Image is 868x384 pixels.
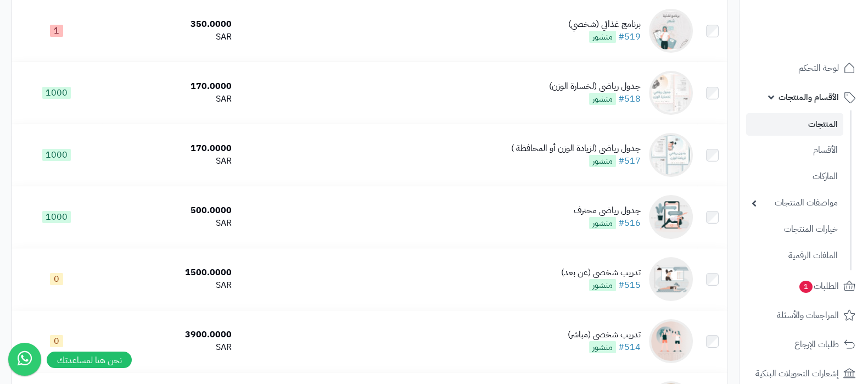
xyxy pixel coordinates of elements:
div: SAR [107,341,232,354]
span: 0 [50,273,63,285]
img: جدول رياضي (لزيادة الوزن أو المحافظة ) [649,133,693,177]
span: 1000 [42,149,71,161]
span: 1 [50,25,63,37]
div: 3900.0000 [107,329,232,341]
a: #514 [618,341,641,354]
span: 1000 [42,87,71,99]
span: منشور [589,217,616,229]
span: المراجعات والأسئلة [777,308,839,323]
span: الطلبات [798,279,839,294]
span: منشور [589,341,616,353]
div: تدريب شخصي (مباشر) [568,329,641,341]
div: جدول رياضي (لزيادة الوزن أو المحافظة ) [511,142,641,155]
img: تدريب شخصي (مباشر) [649,319,693,363]
div: SAR [107,93,232,105]
span: 1000 [42,211,71,223]
span: إشعارات التحويلات البنكية [755,366,839,381]
div: SAR [107,217,232,230]
div: 500.0000 [107,204,232,217]
img: logo-2.png [793,31,858,54]
img: جدول رياضي (لخسارة الوزن) [649,71,693,115]
img: جدول رياضي محترف [649,195,693,239]
a: #517 [618,154,641,168]
span: 0 [50,335,63,347]
img: برنامج غذائي (شخصي) [649,9,693,53]
span: منشور [589,31,616,43]
a: المنتجات [746,113,843,136]
span: 1 [799,281,813,293]
div: 170.0000 [107,80,232,93]
div: 170.0000 [107,142,232,155]
a: #515 [618,279,641,292]
span: طلبات الإرجاع [794,337,839,352]
div: برنامج غذائي (شخصي) [568,18,641,31]
a: المراجعات والأسئلة [746,302,861,329]
span: منشور [589,155,616,167]
span: لوحة التحكم [798,60,839,76]
a: #519 [618,30,641,43]
span: منشور [589,279,616,291]
div: 350.0000 [107,18,232,31]
div: SAR [107,31,232,43]
span: الأقسام والمنتجات [779,90,839,105]
a: خيارات المنتجات [746,218,843,241]
a: الأقسام [746,138,843,162]
a: لوحة التحكم [746,55,861,81]
a: الماركات [746,165,843,188]
div: SAR [107,279,232,292]
div: جدول رياضي محترف [574,204,641,217]
img: تدريب شخصي (عن بعد) [649,257,693,301]
a: #516 [618,216,641,230]
div: 1500.0000 [107,266,232,279]
div: جدول رياضي (لخسارة الوزن) [549,80,641,93]
a: مواصفات المنتجات [746,191,843,215]
a: الملفات الرقمية [746,244,843,268]
div: SAR [107,155,232,168]
div: تدريب شخصي (عن بعد) [561,266,641,279]
a: #518 [618,92,641,105]
a: الطلبات1 [746,273,861,299]
span: منشور [589,93,616,105]
a: طلبات الإرجاع [746,331,861,358]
